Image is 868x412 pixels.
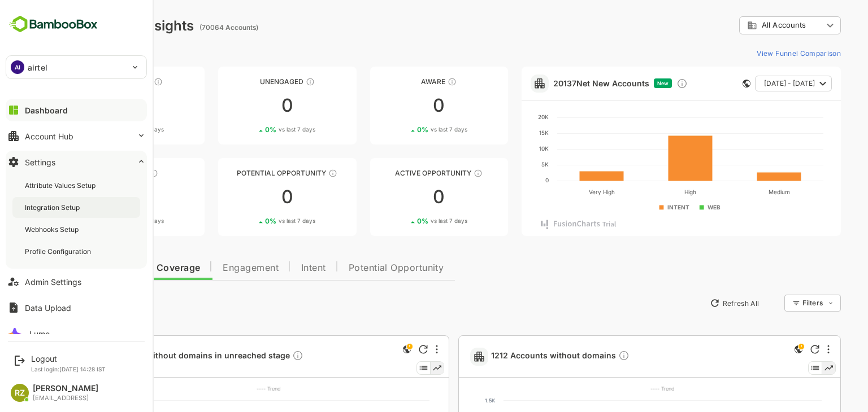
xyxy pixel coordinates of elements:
[771,345,780,354] div: Refresh
[637,78,648,89] div: Discover new ICP-fit accounts showing engagement — via intent surges, anonymous website visits, L...
[25,132,73,141] div: Account Hub
[179,77,316,86] div: Unengaged
[27,188,165,206] div: 0
[502,161,509,168] text: 5K
[549,189,575,196] text: Very High
[11,384,29,402] div: RZ
[25,106,68,115] div: Dashboard
[27,67,165,144] a: UnreachedThese accounts have not been engaged with for a defined time period00%vs last 7 days
[309,264,405,273] span: Potential Opportunity
[33,384,98,393] div: [PERSON_NAME]
[715,76,792,91] button: [DATE] - [DATE]
[762,293,801,313] div: Filters
[452,350,590,363] span: 1212 Accounts without domains
[331,158,468,236] a: Active OpportunityThese accounts have open opportunities which might be at any of the Sales Stage...
[498,113,509,120] text: 20K
[27,158,165,236] a: EngagedThese accounts are warm, further nurturing would qualify them to MQAs00%vs last 7 days
[239,217,276,225] span: vs last 7 days
[377,217,428,225] div: 0 %
[6,151,147,173] button: Settings
[74,125,124,134] div: 0 %
[377,125,428,134] div: 0 %
[25,277,81,287] div: Admin Settings
[506,177,509,183] text: 0
[700,15,801,37] div: All Accounts
[611,385,635,392] text: ---- Trend
[752,343,766,358] div: This is a global insight. Segment selection is not applicable for this view
[331,77,468,86] div: Aware
[500,145,509,152] text: 10K
[74,217,124,225] div: 0 %
[266,77,275,86] div: These accounts have not shown enough engagement and need nurturing
[408,77,417,86] div: These accounts have just entered the buying cycle and need further nurturing
[262,264,287,273] span: Intent
[6,56,146,78] div: AIairtel
[331,67,468,144] a: AwareThese accounts have just entered the buying cycle and need further nurturing00%vs last 7 days
[28,62,47,73] p: airtel
[618,80,629,86] span: New
[6,296,147,319] button: Data Upload
[33,395,98,402] div: [EMAIL_ADDRESS]
[6,270,147,293] button: Admin Settings
[25,247,93,256] div: Profile Configuration
[379,345,388,354] div: Refresh
[452,350,594,363] a: 1212 Accounts without domainsDescription not present
[179,67,316,144] a: UnengagedThese accounts have not shown enough engagement and need nurturing00%vs last 7 days
[88,125,124,134] span: vs last 7 days
[57,397,59,404] text: 1
[183,264,239,273] span: Engagement
[27,293,110,313] button: New Insights
[500,129,509,136] text: 15K
[391,125,428,134] span: vs last 7 days
[25,181,98,190] div: Attribute Values Setup
[11,60,24,74] div: AI
[703,80,711,87] div: This card does not support filter and segments
[665,294,724,312] button: Refresh All
[6,14,101,35] img: BambooboxFullLogoMark.5f36c76dfaba33ec1ec1367b70bb1252.svg
[60,350,268,363] a: 0 Accounts without domains in unreached stageDescription not present
[361,343,374,358] div: This is a global insight. Segment selection is not applicable for this view
[579,350,590,363] div: Description not present
[179,169,316,177] div: Potential Opportunity
[708,20,783,30] div: All Accounts
[27,77,165,86] div: Unreached
[645,189,657,196] text: High
[396,345,398,354] div: More
[289,169,298,178] div: These accounts are MQAs and can be passed on to Inside Sales
[217,385,241,392] text: ---- Trend
[27,17,154,34] div: Dashboard Insights
[25,225,81,234] div: Webhooks Setup
[763,299,783,307] div: Filters
[434,169,443,178] div: These accounts have open opportunities which might be at any of the Sales Stages
[788,345,790,354] div: More
[179,158,316,236] a: Potential OpportunityThese accounts are MQAs and can be passed on to Inside Sales00%vs last 7 days
[331,188,468,206] div: 0
[29,329,50,339] div: Lumo
[110,169,119,178] div: These accounts are warm, further nurturing would qualify them to MQAs
[724,76,775,91] span: [DATE] - [DATE]
[445,397,455,404] text: 1.5K
[253,350,264,363] div: Description not present
[179,97,316,115] div: 0
[514,78,610,88] a: 20137Net New Accounts
[331,97,468,115] div: 0
[114,77,123,86] div: These accounts have not been engaged with for a defined time period
[38,264,160,273] span: Data Quality and Coverage
[713,44,801,62] button: View Funnel Comparison
[160,23,222,32] ag: (70064 Accounts)
[60,350,264,363] span: 0 Accounts without domains in unreached stage
[27,97,165,115] div: 0
[331,169,468,177] div: Active Opportunity
[6,125,147,147] button: Account Hub
[31,366,106,372] p: Last login: [DATE] 14:28 IST
[25,157,55,167] div: Settings
[88,217,124,225] span: vs last 7 days
[225,125,276,134] div: 0 %
[6,322,147,345] button: Lumo
[6,99,147,121] button: Dashboard
[225,217,276,225] div: 0 %
[25,303,71,313] div: Data Upload
[25,203,82,212] div: Integration Setup
[722,21,766,29] span: All Accounts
